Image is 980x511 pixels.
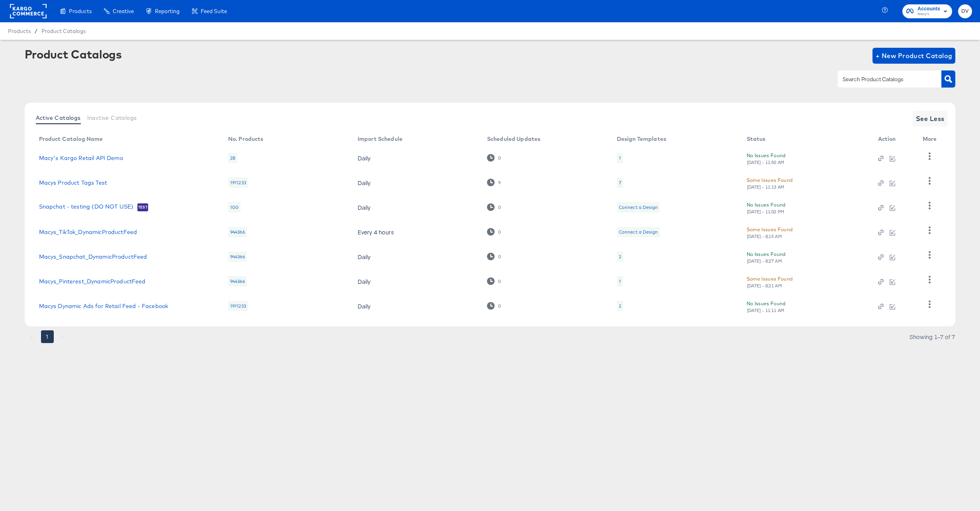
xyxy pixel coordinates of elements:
div: 0 [487,253,501,260]
div: Product Catalog Name [39,136,103,142]
a: Snapchat - testing (DO NOT USE) [39,203,134,211]
div: Import Schedule [358,136,403,142]
button: page 1 [41,330,54,343]
a: Macys_Pinterest_DynamicProductFeed [39,278,146,285]
div: 2 [617,252,623,262]
button: Some Issues Found[DATE] - 8:15 AM [747,225,793,239]
div: 0 [498,205,501,210]
span: Creative [113,8,134,14]
div: Some Issues Found [747,275,793,283]
span: Accounts [917,5,940,13]
a: Macys Dynamic Ads for Retail Feed - Facebook [39,303,168,309]
div: 1 [617,153,623,163]
span: See Less [916,113,945,124]
div: 2 [619,303,621,309]
div: 0 [498,155,501,161]
div: 2 [619,254,621,260]
div: 100 [228,202,241,213]
div: [DATE] - 8:21 AM [747,283,782,289]
a: Macys_TikTok_DynamicProductFeed [39,229,137,235]
div: 28 [228,153,237,163]
a: Macy's Kargo Retail API Demo [39,155,123,161]
a: Macys_Snapchat_DynamicProductFeed [39,254,147,260]
div: 0 [498,229,501,235]
span: Macy's [917,11,940,18]
div: [DATE] - 11:13 AM [747,184,785,190]
div: Scheduled Updates [487,136,541,142]
div: 944366 [228,276,247,287]
td: Every 4 hours [351,220,481,244]
nav: pagination navigation [25,330,70,343]
div: 1 [619,155,621,161]
th: Action [872,133,916,146]
div: 0 [487,203,501,211]
div: 1911233 [228,301,248,311]
span: Active Catalogs [36,115,81,121]
div: 0 [498,279,501,284]
div: 0 [498,303,501,309]
div: 9 [487,179,501,186]
div: No. Products [228,136,264,142]
button: Some Issues Found[DATE] - 11:13 AM [747,176,793,190]
div: 9 [498,180,501,185]
div: Showing 1–7 of 7 [909,334,955,339]
div: 0 [487,277,501,285]
div: 1 [617,276,623,287]
div: Connect a Design [619,204,658,211]
a: Product Catalogs [41,28,86,34]
div: [DATE] - 8:15 AM [747,234,782,239]
span: Inactive Catalogs [87,115,137,121]
div: Some Issues Found [747,176,793,184]
div: 944366 [228,227,247,237]
div: 0 [487,302,501,310]
span: + New Product Catalog [876,50,953,61]
th: More [916,133,947,146]
div: Some Issues Found [747,225,793,234]
div: 7 [619,179,621,186]
div: 944366 [228,252,247,262]
span: Products [69,8,92,14]
div: 7 [617,177,623,188]
button: See Less [913,111,948,127]
div: Connect a Design [617,227,660,237]
div: 0 [487,154,501,162]
div: 1911233 [228,177,248,188]
button: AccountsMacy's [902,4,952,18]
div: 0 [498,254,501,259]
span: Feed Suite [201,8,227,14]
button: + New Product Catalog [872,48,956,64]
div: Connect a Design [619,229,658,235]
div: 1 [619,278,621,285]
td: Daily [351,269,481,294]
td: Daily [351,146,481,170]
td: Daily [351,244,481,269]
span: DV [961,7,969,16]
td: Daily [351,294,481,318]
td: Daily [351,170,481,195]
input: Search Product Catalogs [841,75,926,84]
div: 2 [617,301,623,311]
div: Product Catalogs [25,48,122,60]
td: Daily [351,195,481,220]
th: Status [740,133,872,146]
a: Macys Product Tags Test [39,179,107,186]
button: DV [958,4,972,18]
span: Products [8,28,31,34]
div: 0 [487,228,501,236]
span: Reporting [155,8,180,14]
span: / [31,28,41,34]
div: Design Templates [617,136,666,142]
div: Connect a Design [617,202,660,213]
button: Some Issues Found[DATE] - 8:21 AM [747,275,793,289]
span: Test [137,204,148,211]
